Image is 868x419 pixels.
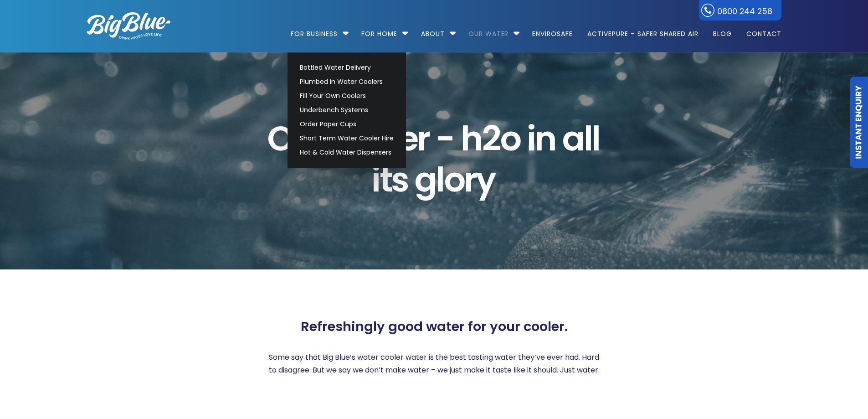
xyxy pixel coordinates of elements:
[265,351,604,377] p: Some say that Big Blue’s water cooler water is the best tasting water they’ve ever had. Hard to d...
[584,118,591,159] span: l
[398,118,417,159] span: e
[476,159,494,200] span: y
[391,159,408,200] span: s
[461,118,482,159] span: h
[296,89,398,103] a: Fill Your Own Coolers
[296,145,398,160] a: Hot & Cold Water Dispensers
[850,77,868,168] a: Instant Enquiry
[415,159,436,200] span: g
[296,131,398,145] a: Short Term Water Cooler Hire
[296,75,398,89] a: Plumbed in Water Coolers
[87,12,170,40] img: logo
[301,319,568,335] span: Refreshingly good water for your cooler.
[267,118,292,159] span: O
[296,103,398,117] a: Underbench Systems
[380,159,391,200] span: t
[444,159,464,200] span: o
[534,118,555,159] span: n
[371,159,379,200] span: i
[562,118,583,159] span: a
[591,118,599,159] span: l
[296,117,398,131] a: Order Paper Cups
[464,159,476,200] span: r
[527,118,534,159] span: i
[500,118,520,159] span: o
[296,61,398,75] a: Bottled Water Delivery
[417,118,429,159] span: r
[436,118,454,159] span: -
[436,159,443,200] span: l
[482,118,500,159] span: 2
